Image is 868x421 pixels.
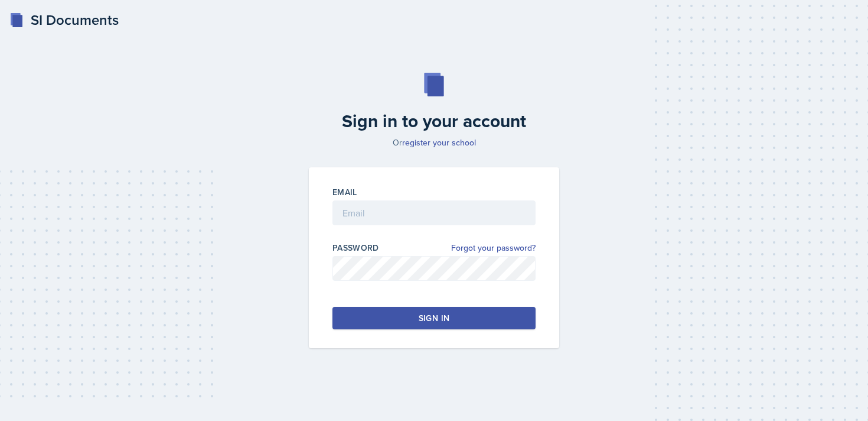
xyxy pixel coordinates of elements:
p: Or [302,137,566,148]
a: Forgot your password? [451,242,536,254]
a: register your school [402,137,476,148]
a: SI Documents [9,9,119,31]
input: Email [332,200,536,225]
button: Sign in [332,307,536,329]
h2: Sign in to your account [302,111,566,132]
div: Sign in [419,312,449,324]
label: Password [332,242,379,254]
label: Email [332,186,357,198]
